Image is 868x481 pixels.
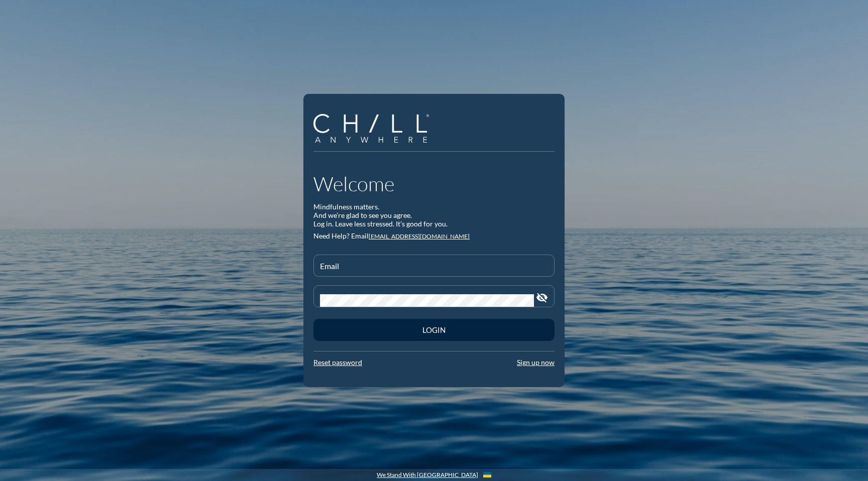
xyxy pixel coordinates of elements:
[331,325,537,334] div: Login
[517,358,555,367] a: Sign up now
[313,203,555,228] div: Mindfulness matters. And we’re glad to see you agree. Log in. Leave less stressed. It’s good for ...
[377,471,478,478] a: We Stand With [GEOGRAPHIC_DATA]
[313,172,555,196] h1: Welcome
[320,294,534,307] input: Password
[313,231,369,240] span: Need Help? Email
[313,114,429,143] img: Company Logo
[313,319,555,341] button: Login
[313,114,437,144] a: Company Logo
[483,472,491,477] img: Flag_of_Ukraine.1aeecd60.svg
[320,264,548,276] input: Email
[369,232,470,240] a: [EMAIL_ADDRESS][DOMAIN_NAME]
[313,358,362,367] a: Reset password
[536,292,548,304] i: visibility_off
